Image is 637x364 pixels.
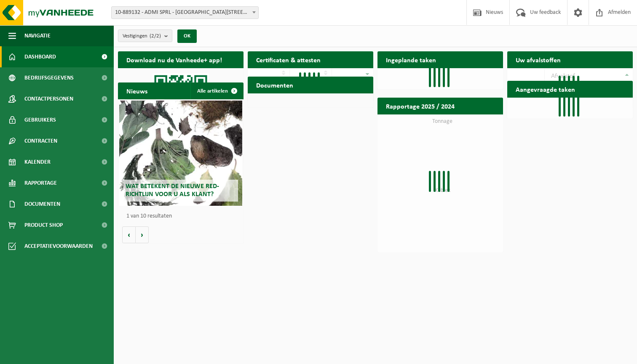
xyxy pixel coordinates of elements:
[122,226,136,243] button: Vorige
[150,33,161,39] count: (2/2)
[190,82,243,99] a: Alle artikelen
[24,88,73,109] span: Contactpersonen
[440,114,502,131] a: Bekijk rapportage
[377,98,463,114] h2: Rapportage 2025 / 2024
[24,25,51,46] span: Navigatie
[248,51,329,68] h2: Certificaten & attesten
[177,29,197,43] button: OK
[377,51,444,68] h2: Ingeplande taken
[119,101,242,206] a: Wat betekent de nieuwe RED-richtlijn voor u als klant?
[136,226,149,243] button: Volgende
[123,30,161,43] span: Vestigingen
[24,130,57,151] span: Contracten
[24,236,93,257] span: Acceptatievoorwaarden
[507,51,569,68] h2: Uw afvalstoffen
[126,183,219,198] span: Wat betekent de nieuwe RED-richtlijn voor u als klant?
[24,109,56,130] span: Gebruikers
[126,213,239,219] p: 1 van 10 resultaten
[24,215,63,236] span: Product Shop
[118,82,156,99] h2: Nieuws
[24,67,74,88] span: Bedrijfsgegevens
[248,77,302,93] h2: Documenten
[111,6,259,19] span: 10-889132 - ADMI SPRL - 7971 BASÈCLES, RUE DE QUEVAUCAMPS 59
[118,29,172,42] button: Vestigingen(2/2)
[118,68,244,162] img: Download de VHEPlus App
[112,7,258,19] span: 10-889132 - ADMI SPRL - 7971 BASÈCLES, RUE DE QUEVAUCAMPS 59
[24,46,56,67] span: Dashboard
[24,194,60,215] span: Documenten
[24,151,51,173] span: Kalender
[507,81,583,97] h2: Aangevraagde taken
[24,173,57,194] span: Rapportage
[118,51,230,68] h2: Download nu de Vanheede+ app!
